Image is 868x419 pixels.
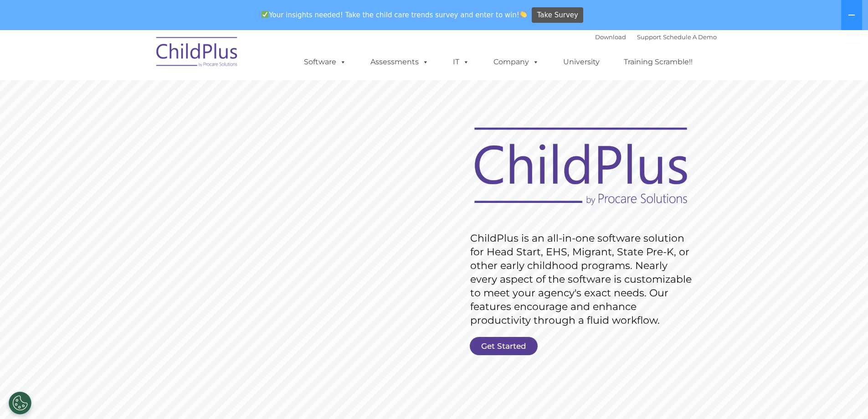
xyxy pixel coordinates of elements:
[262,11,268,18] img: ✅
[361,53,438,71] a: Assessments
[637,33,661,41] a: Support
[152,31,243,76] img: ChildPlus by Procare Solutions
[520,11,527,18] img: 👏
[595,33,717,41] font: |
[9,392,31,414] button: Cookies Settings
[554,53,609,71] a: University
[470,232,696,327] rs-layer: ChildPlus is an all-in-one software solution for Head Start, EHS, Migrant, State Pre-K, or other ...
[484,53,548,71] a: Company
[470,337,538,355] a: Get Started
[258,6,531,24] span: Your insights needed! Take the child care trends survey and enter to win!
[532,7,583,23] a: Take Survey
[663,33,717,41] a: Schedule A Demo
[615,53,702,71] a: Training Scramble!!
[537,7,578,23] span: Take Survey
[595,33,626,41] a: Download
[444,53,478,71] a: IT
[295,53,355,71] a: Software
